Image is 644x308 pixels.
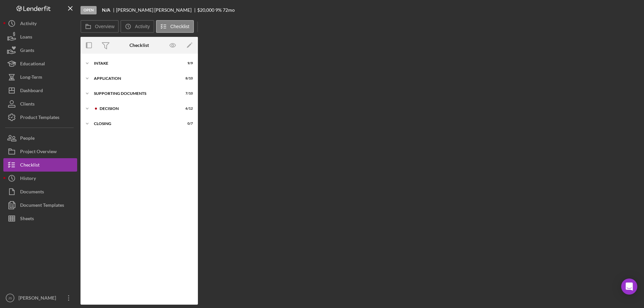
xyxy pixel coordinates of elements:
[215,7,222,13] div: 9 %
[3,185,77,198] button: Documents
[20,17,37,32] div: Activity
[3,172,77,185] button: History
[3,70,77,84] button: Long-Term
[80,6,97,14] div: Open
[20,70,42,85] div: Long-Term
[20,145,57,160] div: Project Overview
[3,212,77,225] button: Sheets
[20,44,34,59] div: Grants
[20,97,35,112] div: Clients
[621,279,637,295] div: Open Intercom Messenger
[20,212,34,227] div: Sheets
[3,291,77,305] button: JS[PERSON_NAME]
[3,145,77,158] button: Project Overview
[223,7,235,13] div: 72 mo
[3,97,77,111] button: Clients
[135,24,150,29] label: Activity
[8,296,12,300] text: JS
[3,57,77,70] button: Educational
[3,17,77,30] button: Activity
[102,7,110,13] b: N/A
[94,91,176,96] div: Supporting Documents
[17,291,60,306] div: [PERSON_NAME]
[181,76,193,80] div: 8 / 10
[120,20,154,33] button: Activity
[20,131,35,146] div: People
[197,7,214,13] span: $20,000
[20,198,64,213] div: Document Templates
[94,76,176,80] div: Application
[20,111,59,126] div: Product Templates
[20,172,36,187] div: History
[181,61,193,65] div: 9 / 9
[3,44,77,57] button: Grants
[95,24,114,29] label: Overview
[20,158,40,173] div: Checklist
[3,198,77,212] button: Document Templates
[20,185,44,200] div: Documents
[20,84,43,99] div: Dashboard
[94,61,176,65] div: Intake
[181,122,193,126] div: 0 / 7
[3,131,77,145] button: People
[156,20,194,33] button: Checklist
[100,107,176,111] div: Decision
[3,111,77,124] button: Product Templates
[20,57,45,72] div: Educational
[3,30,77,44] button: Loans
[116,7,197,13] div: [PERSON_NAME] [PERSON_NAME]
[3,158,77,172] button: Checklist
[170,24,190,29] label: Checklist
[20,30,32,45] div: Loans
[94,122,176,126] div: Closing
[80,20,119,33] button: Overview
[181,91,193,96] div: 7 / 10
[3,84,77,97] button: Dashboard
[129,43,149,48] div: Checklist
[181,107,193,111] div: 6 / 12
